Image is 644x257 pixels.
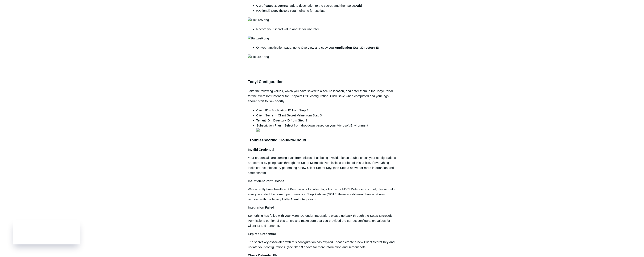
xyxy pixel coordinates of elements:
strong: Check Defender Plan [248,253,279,257]
strong: Expired Credential [248,232,276,236]
h3: Todyl Configuration [248,79,396,85]
li: On your application page, go to Overview and copy your and [256,45,396,50]
strong: Application ID [335,46,356,49]
p: The secret key associated with this configuration has expired. Please create a new Client Secret ... [248,240,396,250]
p: Take the following values, which you have saved to a secure location, and enter them in the Todyl... [248,89,396,104]
li: (Optional) Copy the timeframe for use later. [256,8,396,13]
strong: Integration Failed [248,206,274,209]
img: Picture6.png [248,36,269,41]
strong: Insufficient Permissions [248,179,284,183]
p: Something has failed with your M365 Defender Integration, please go back through the Setup Micros... [248,213,396,228]
li: , add a description to the secret, and then select . [256,3,396,8]
img: 31284794197779 [256,128,260,132]
img: Picture7.png [248,54,269,59]
li: Client Secret – Client Secret Value from Step 3 [256,113,396,118]
p: Your credentials are coming back from Microsoft as being invalid, please double check your config... [248,155,396,175]
strong: Add [356,4,362,7]
strong: Directory ID [361,46,379,49]
iframe: Todyl Status [13,220,80,244]
img: Picture5.png [248,17,269,22]
p: We currently have Insufficient Permissions to collect logs from your M365 Defender account, pleas... [248,187,396,202]
li: Tenant ID – Directory ID from Step 3 [256,118,396,123]
li: Subscription Plan – Select from dropdown based on your Microsoft Environment [256,123,396,133]
strong: Expires [284,9,295,12]
strong: Invalid Credential [248,148,274,151]
li: Client ID – Application ID from Step 3 [256,108,396,113]
li: Record your secret value and ID for use later [256,27,396,32]
h3: Troubleshooting Cloud-to-Cloud [248,137,396,143]
strong: Certificates & secrets [256,4,288,7]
